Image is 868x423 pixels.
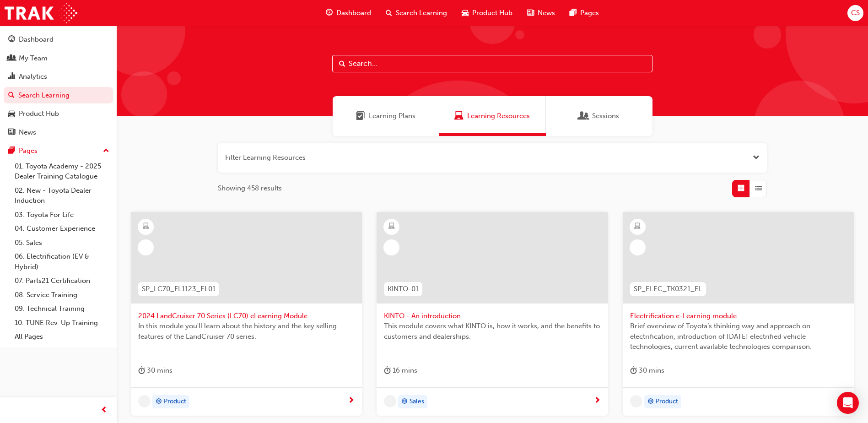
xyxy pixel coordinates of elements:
span: 2024 LandCruiser 70 Series (LC70) eLearning Module [138,311,355,321]
span: up-icon [103,145,109,157]
span: next-icon [348,397,355,405]
span: Showing 458 results [218,183,282,194]
a: Search Learning [4,87,113,104]
span: Brief overview of Toyota’s thinking way and approach on electrification, introduction of [DATE] e... [630,321,846,352]
div: News [19,127,36,138]
span: prev-icon [101,405,108,416]
span: people-icon [8,54,15,63]
a: 03. Toyota For Life [11,208,113,222]
a: SessionsSessions [546,96,652,136]
span: This module covers what KINTO is, how it works, and the benefits to customers and dealerships. [384,321,600,342]
a: 10. TUNE Rev-Up Training [11,316,113,330]
a: KINTO-01KINTO - An introductionThis module covers what KINTO is, how it works, and the benefits t... [377,212,608,416]
span: guage-icon [8,36,15,44]
a: news-iconNews [520,4,562,22]
span: List [755,183,762,194]
span: SP_ELEC_TK0321_EL [634,284,702,294]
a: Analytics [4,68,113,85]
a: Product Hub [4,105,113,122]
a: SP_LC70_FL1123_EL012024 LandCruiser 70 Series (LC70) eLearning ModuleIn this module you'll learn ... [131,212,362,416]
span: In this module you'll learn about the history and the key selling features of the LandCruiser 70 ... [138,321,355,342]
a: 07. Parts21 Certification [11,274,113,288]
a: Learning PlansLearning Plans [333,96,439,136]
span: KINTO-01 [388,284,419,294]
span: Product Hub [472,8,512,18]
span: Grid [738,183,744,194]
a: pages-iconPages [562,4,606,22]
span: guage-icon [326,7,333,19]
a: Dashboard [4,31,113,48]
span: duration-icon [630,365,637,376]
a: All Pages [11,330,113,344]
span: Search [339,59,345,69]
a: car-iconProduct Hub [454,4,520,22]
a: My Team [4,50,113,67]
span: pages-icon [570,7,577,19]
div: Open Intercom Messenger [837,392,859,414]
a: 08. Service Training [11,288,113,302]
div: Dashboard [19,34,54,45]
a: 05. Sales [11,236,113,250]
span: Product [656,396,678,407]
span: Dashboard [336,8,371,18]
span: learningResourceType_ELEARNING-icon [388,221,395,233]
span: target-icon [401,396,408,408]
button: Pages [4,142,113,159]
span: car-icon [462,7,469,19]
span: pages-icon [8,147,15,155]
span: search-icon [8,92,15,100]
button: CS [847,5,863,21]
span: Search Learning [396,8,447,18]
span: learningResourceType_ELEARNING-icon [143,221,149,233]
div: Pages [19,146,38,156]
span: Electrification e-Learning module [630,311,846,321]
span: target-icon [156,396,162,408]
span: news-icon [8,129,15,137]
span: News [538,8,555,18]
span: Learning Resources [467,111,530,121]
span: duration-icon [138,365,145,376]
span: SP_LC70_FL1123_EL01 [142,284,216,294]
span: Sessions [579,111,588,121]
a: 02. New - Toyota Dealer Induction [11,184,113,208]
a: Learning ResourcesLearning Resources [439,96,546,136]
a: SP_ELEC_TK0321_ELElectrification e-Learning moduleBrief overview of Toyota’s thinking way and app... [623,212,854,416]
button: DashboardMy TeamAnalyticsSearch LearningProduct HubNews [4,29,113,142]
span: Pages [580,8,599,18]
div: Analytics [19,71,47,82]
div: Product Hub [19,108,59,119]
div: 30 mins [138,365,173,376]
span: Sessions [592,111,619,121]
a: search-iconSearch Learning [378,4,454,22]
span: chart-icon [8,73,15,81]
a: 06. Electrification (EV & Hybrid) [11,249,113,274]
a: 09. Technical Training [11,302,113,316]
span: target-icon [647,396,654,408]
span: Learning Plans [356,111,365,121]
span: search-icon [386,7,392,19]
span: learningResourceType_ELEARNING-icon [634,221,641,233]
img: Trak [5,3,77,23]
span: next-icon [594,397,601,405]
a: News [4,124,113,141]
a: 01. Toyota Academy - 2025 Dealer Training Catalogue [11,159,113,184]
span: car-icon [8,110,15,118]
input: Search... [332,55,652,72]
a: guage-iconDashboard [318,4,378,22]
span: duration-icon [384,365,391,376]
span: news-icon [527,7,534,19]
span: Sales [410,396,424,407]
span: Learning Plans [369,111,415,121]
span: Product [164,396,186,407]
div: 16 mins [384,365,417,376]
span: KINTO - An introduction [384,311,600,321]
div: My Team [19,53,48,64]
button: Open the filter [753,152,760,163]
div: 30 mins [630,365,664,376]
a: 04. Customer Experience [11,222,113,236]
span: CS [851,8,860,18]
span: Learning Resources [454,111,464,121]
